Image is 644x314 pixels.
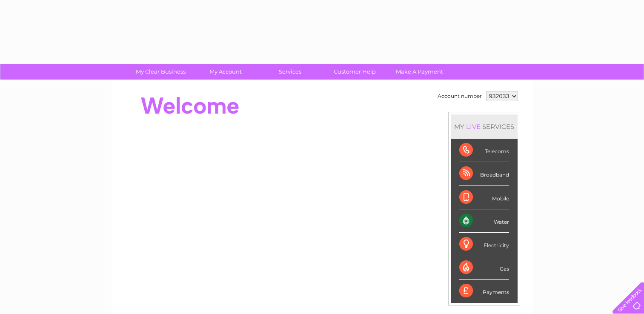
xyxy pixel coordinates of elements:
[255,64,325,80] a: Services
[384,64,455,80] a: Make A Payment
[464,123,482,131] div: LIVE
[459,233,509,256] div: Electricity
[126,64,196,80] a: My Clear Business
[459,186,509,209] div: Mobile
[459,256,509,280] div: Gas
[459,209,509,233] div: Water
[459,139,509,162] div: Telecoms
[459,162,509,186] div: Broadband
[190,64,260,80] a: My Account
[459,280,509,303] div: Payments
[320,64,390,80] a: Customer Help
[435,89,484,103] td: Account number
[451,114,518,139] div: MY SERVICES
